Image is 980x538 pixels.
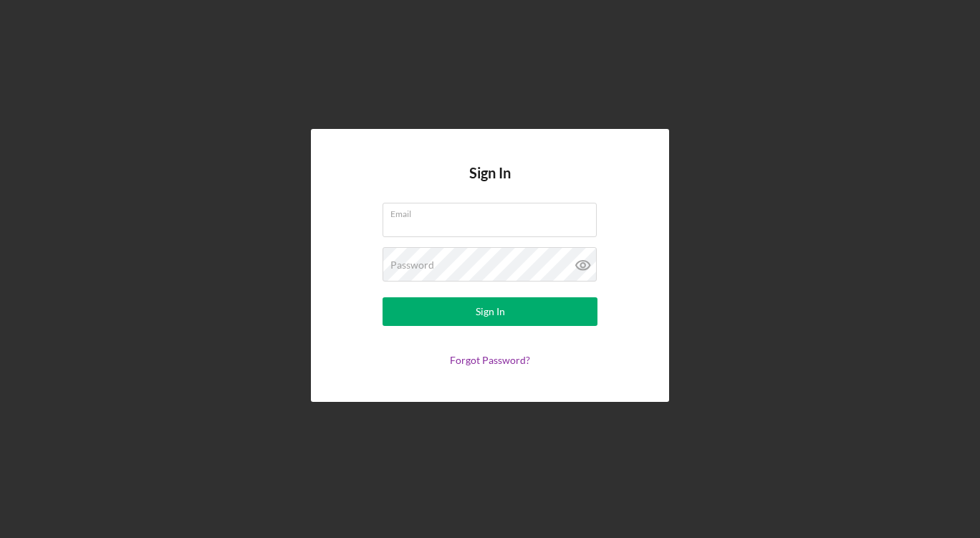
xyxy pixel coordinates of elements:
[390,259,434,271] label: Password
[469,165,511,203] h4: Sign In
[476,297,505,326] div: Sign In
[450,354,530,366] a: Forgot Password?
[390,203,597,219] label: Email
[383,297,597,326] button: Sign In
